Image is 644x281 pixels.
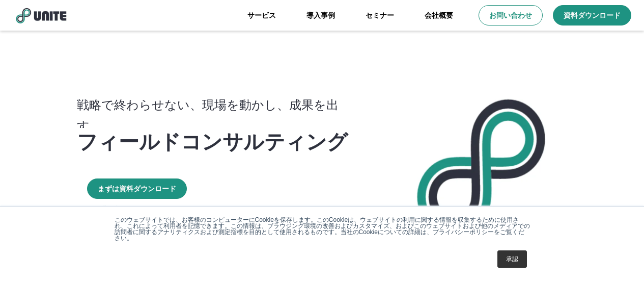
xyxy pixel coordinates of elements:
[564,10,621,20] p: 資料ダウンロード
[87,178,187,199] a: まずは資料ダウンロード
[489,10,532,20] p: お問い合わせ
[479,5,543,25] a: お問い合わせ
[77,94,358,136] p: 戦略で終わらせない、現場を動かし、成果を出す。
[92,204,163,214] a: お問い合わせはこちら
[497,250,527,268] a: 承認
[553,5,631,25] a: 資料ダウンロード
[98,184,176,194] p: まずは資料ダウンロード
[115,217,530,241] p: このウェブサイトでは、お客様のコンピューターにCookieを保存します。このCookieは、ウェブサイトの利用に関する情報を収集するために使用され、これによって利用者を記憶できます。この情報は、...
[77,128,348,152] p: フィールドコンサルティング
